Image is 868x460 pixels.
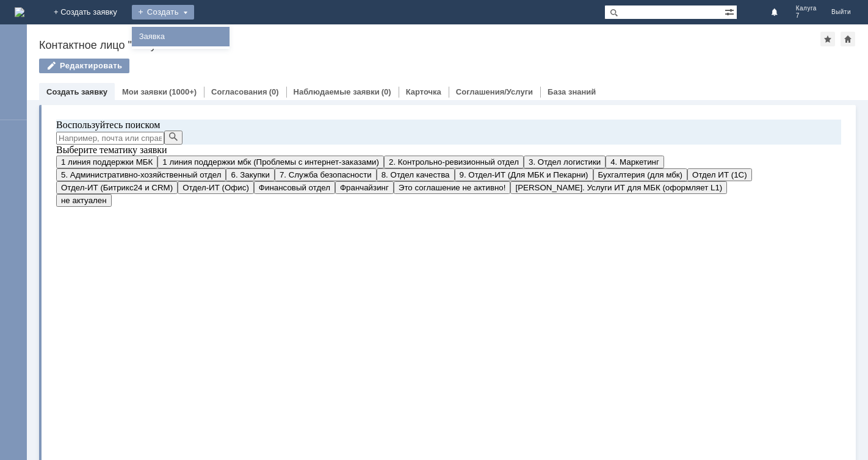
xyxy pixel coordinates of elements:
[203,66,284,79] button: Финансовый отдел
[472,41,554,54] button: 3. Отдел логистики
[5,66,126,79] button: Отдел-ИТ (Битрикс24 и CRM)
[477,43,549,52] span: 3. Отдел логистики
[820,32,835,46] div: Добавить в избранное
[5,5,109,15] label: Воспользуйтесь поиском
[228,56,320,65] span: 7. Служба безопасности
[325,54,403,66] button: 8. Отдел качества
[636,54,701,66] button: Отдел ИТ (1С)
[4,76,23,95] a: Мои заявки
[5,17,113,30] input: Например, почта или справка
[559,43,608,52] span: 4. Маркетинг
[208,68,279,77] span: Финансовый отдел
[796,12,817,20] span: 7
[169,87,197,96] div: (1000+)
[725,5,737,17] span: Расширенный поиск
[126,66,203,79] button: Отдел-ИТ (Офис)
[330,56,399,65] span: 8. Отдел качества
[641,56,696,65] span: Отдел ИТ (1С)
[542,54,637,66] button: Бухгалтерия (для мбк)
[111,43,328,52] span: 1 линия поддержки мбк (Проблемы с интернет-заказами)
[5,30,790,41] header: Выберите тематику заявки
[382,87,391,96] div: (0)
[338,43,468,52] span: 2. Контрольно-ревизионный отдел
[132,5,194,20] div: Создать
[5,79,60,92] button: не актуален
[548,87,596,96] a: База знаний
[406,87,441,96] a: Карточка
[10,56,170,65] span: 5. Административно-хозяйственный отдел
[554,41,613,54] button: 4. Маркетинг
[39,39,820,51] div: Контактное лицо "Калуга 7"
[5,41,106,54] button: 1 линия поддержки МБК
[15,7,24,17] a: Перейти на домашнюю страницу
[333,41,472,54] button: 2. Контрольно-ревизионный отдел
[4,98,23,117] a: Мои согласования
[5,54,175,66] button: 5. Административно-хозяйственный отдел
[10,43,101,52] span: 1 линия поддержки МБК
[342,66,460,79] button: Это соглашение не активно!
[408,56,537,65] span: 9. Отдел-ИТ (Для МБК и Пекарни)
[211,87,267,96] a: Согласования
[134,29,227,44] a: Заявка
[131,68,198,77] span: Отдел-ИТ (Офис)
[456,87,533,96] a: Соглашения/Услуги
[15,7,24,17] img: logo
[122,87,167,96] a: Мои заявки
[294,87,380,96] a: Наблюдаемые заявки
[269,87,279,96] div: (0)
[796,5,817,12] span: Калуга
[284,66,342,79] button: Франчайзинг
[289,68,338,77] span: Франчайзинг
[403,54,542,66] button: 9. Отдел-ИТ (Для МБК и Пекарни)
[464,68,671,77] span: [PERSON_NAME]. Услуги ИТ для МБК (оформляет L1)
[459,66,676,79] button: [PERSON_NAME]. Услуги ИТ для МБК (оформляет L1)
[223,54,325,66] button: 7. Служба безопасности
[106,41,333,54] button: 1 линия поддержки мбк (Проблемы с интернет-заказами)
[10,81,56,90] span: не актуален
[347,68,455,77] span: Это соглашение не активно!
[10,68,121,77] span: Отдел-ИТ (Битрикс24 и CRM)
[4,54,23,73] a: Создать заявку
[547,56,632,65] span: Бухгалтерия (для мбк)
[46,87,107,96] a: Создать заявку
[175,54,223,66] button: 6. Закупки
[179,56,218,65] span: 6. Закупки
[841,32,855,46] div: Сделать домашней страницей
